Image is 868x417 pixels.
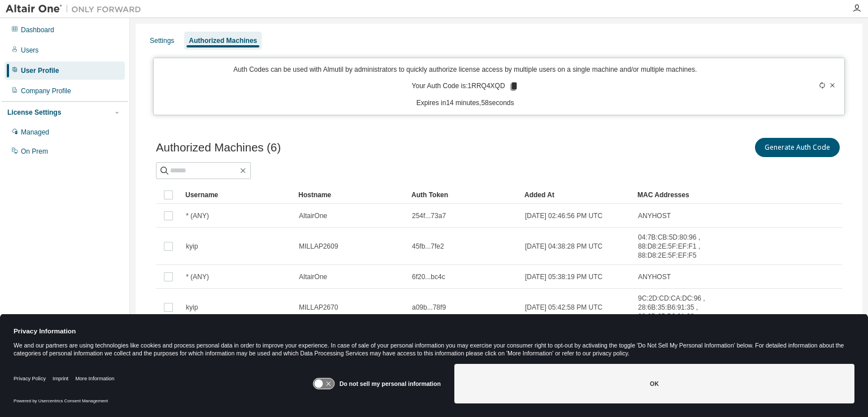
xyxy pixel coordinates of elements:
[638,233,717,260] span: 04:7B:CB:5D:80:96 , 88:D8:2E:5F:EF:F1 , 88:D8:2E:5F:EF:F5
[638,211,671,220] span: ANYHOST
[21,147,48,156] div: On Prem
[186,272,209,281] span: * (ANY)
[21,66,59,75] div: User Profile
[150,36,174,45] div: Settings
[299,303,338,312] span: MILLAP2670
[186,211,209,220] span: * (ANY)
[299,242,338,251] span: MILLAP2609
[21,46,38,55] div: Users
[525,211,602,220] span: [DATE] 02:46:56 PM UTC
[186,242,198,251] span: kyip
[412,211,446,220] span: 254f...73a7
[638,294,717,321] span: 9C:2D:CD:CA:DC:96 , 28:6B:35:B6:91:35 , 28:6B:35:B6:91:39
[411,186,515,204] div: Auth Token
[412,303,446,312] span: a09b...78f9
[7,108,61,117] div: License Settings
[299,272,327,281] span: AltairOne
[6,3,147,15] img: Altair One
[189,36,257,45] div: Authorized Machines
[160,98,770,108] p: Expires in 14 minutes, 58 seconds
[525,272,602,281] span: [DATE] 05:38:19 PM UTC
[298,186,402,204] div: Hostname
[185,186,289,204] div: Username
[638,272,671,281] span: ANYHOST
[186,303,198,312] span: kyip
[637,186,718,204] div: MAC Addresses
[160,65,770,75] p: Auth Codes can be used with Almutil by administrators to quickly authorize license access by mult...
[412,242,444,251] span: 45fb...7fe2
[21,25,54,34] div: Dashboard
[525,303,602,312] span: [DATE] 05:42:58 PM UTC
[21,86,71,95] div: Company Profile
[525,242,602,251] span: [DATE] 04:38:28 PM UTC
[524,186,628,204] div: Added At
[299,211,327,220] span: AltairOne
[156,141,281,154] span: Authorized Machines (6)
[21,128,49,137] div: Managed
[412,272,445,281] span: 6f20...bc4c
[412,81,519,92] p: Your Auth Code is: 1RRQ4XQD
[755,138,840,157] button: Generate Auth Code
